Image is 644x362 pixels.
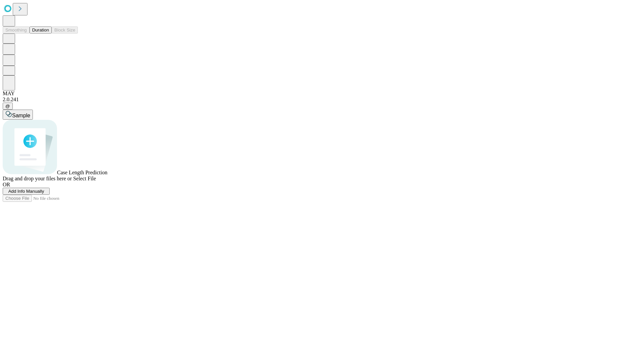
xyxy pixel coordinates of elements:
[73,176,96,181] span: Select File
[12,113,30,118] span: Sample
[57,170,107,175] span: Case Length Prediction
[3,182,10,187] span: OR
[3,97,641,103] div: 2.0.241
[52,26,78,34] button: Block Size
[30,26,52,34] button: Duration
[8,189,44,194] span: Add Info Manually
[3,176,72,181] span: Drag and drop your files here or
[3,110,33,120] button: Sample
[3,90,641,97] div: MAY
[3,26,30,34] button: Smoothing
[5,104,10,109] span: @
[3,103,13,110] button: @
[3,188,50,195] button: Add Info Manually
